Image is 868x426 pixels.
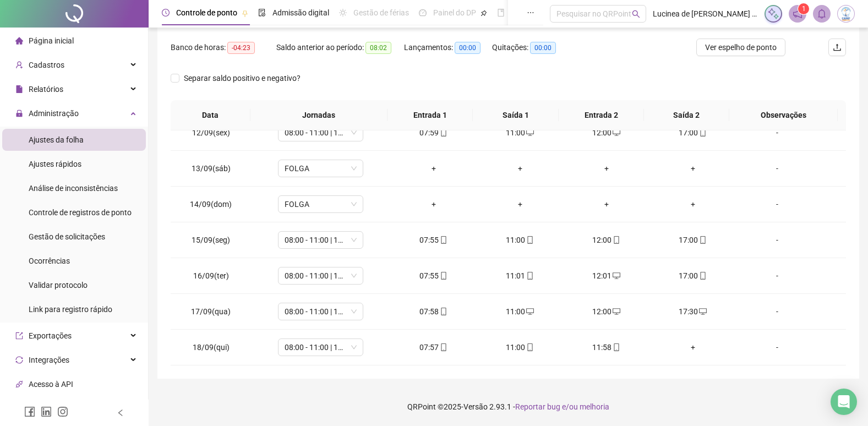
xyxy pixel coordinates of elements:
span: Relatórios [29,85,63,94]
span: Admissão digital [272,8,329,17]
div: - [745,270,810,282]
span: notification [793,9,803,19]
div: + [658,162,727,174]
span: Gestão de solicitações [29,232,105,241]
span: 08:02 [365,42,391,54]
span: Painel do DP [433,8,476,17]
div: 12:00 [572,234,641,246]
span: 14/09(dom) [190,200,232,209]
span: Controle de registros de ponto [29,208,132,217]
div: 11:00 [485,234,554,246]
span: 1 [802,5,806,13]
span: 17/09(qua) [191,307,231,316]
div: + [485,198,554,210]
span: 08:00 - 11:00 | 12:00 - 17:00 [285,267,357,284]
span: Cadastros [29,61,64,69]
span: Ocorrências [29,256,70,265]
div: 17:30 [658,305,727,318]
span: Observações [738,109,829,121]
span: Lucinea de [PERSON_NAME] Far - [GEOGRAPHIC_DATA] [653,8,758,20]
th: Entrada 1 [387,100,473,130]
span: Validar protocolo [29,281,88,290]
div: + [572,198,641,210]
span: mobile [525,272,534,280]
div: 17:00 [658,270,727,282]
span: api [15,380,23,388]
sup: 1 [798,3,809,14]
span: linkedin [41,406,52,417]
span: Administração [29,109,79,118]
span: 18/09(qui) [193,343,230,352]
div: 17:00 [658,127,727,139]
span: dashboard [419,9,427,17]
th: Jornadas [250,100,388,130]
img: sparkle-icon.fc2bf0ac1784a2077858766a79e2daf3.svg [767,8,779,20]
span: 16/09(ter) [193,271,229,280]
div: 12:00 [572,127,641,139]
span: 12/09(sex) [192,128,230,137]
span: upload [833,43,842,52]
span: search [632,10,640,18]
div: 11:00 [485,305,554,318]
span: 00:00 [455,42,481,54]
span: 13/09(sáb) [192,164,231,173]
span: mobile [439,272,447,280]
div: Open Intercom Messenger [831,389,857,415]
div: Saldo anterior ao período: [276,41,404,54]
span: file-done [258,9,266,17]
div: Banco de horas: [171,41,276,54]
span: desktop [525,308,534,315]
span: mobile [612,236,620,244]
div: 11:00 [485,341,554,353]
span: user-add [15,61,23,69]
span: instagram [57,406,68,417]
span: Link para registro rápido [29,305,112,314]
span: desktop [698,308,707,315]
div: - [745,341,810,353]
div: 07:55 [399,270,468,282]
span: Ver espelho de ponto [705,41,777,53]
div: 12:01 [572,270,641,282]
span: 15/09(seg) [192,236,230,244]
span: 00:00 [530,42,556,54]
img: 83834 [838,6,854,22]
div: 07:58 [399,305,468,318]
span: Versão [463,402,488,411]
span: Acesso à API [29,380,73,389]
span: pushpin [242,10,248,17]
div: - [745,127,810,139]
span: 08:00 - 11:00 | 12:00 - 17:00 [285,303,357,320]
span: pushpin [481,10,487,17]
span: ellipsis [527,9,534,17]
span: mobile [525,236,534,244]
div: + [658,198,727,210]
span: 08:00 - 11:00 | 12:00 - 17:00 [285,124,357,141]
span: desktop [612,129,620,136]
span: -04:23 [227,42,255,54]
div: + [658,341,727,353]
button: Ver espelho de ponto [696,39,785,56]
div: + [572,162,641,174]
span: bell [817,9,827,19]
span: 08:00 - 11:00 | 12:00 - 17:00 [285,232,357,248]
th: Entrada 2 [559,100,644,130]
span: sync [15,356,23,364]
span: export [15,332,23,340]
div: 11:58 [572,341,641,353]
span: Gestão de férias [353,8,409,17]
div: 11:00 [485,127,554,139]
span: Reportar bug e/ou melhoria [515,402,609,411]
span: clock-circle [162,9,170,17]
span: book [497,9,505,17]
span: 08:00 - 11:00 | 12:00 - 17:00 [285,339,357,356]
div: - [745,234,810,246]
th: Observações [729,100,838,130]
span: Ajustes da folha [29,135,84,144]
span: mobile [439,236,447,244]
span: sun [339,9,347,17]
th: Saída 2 [644,100,729,130]
div: 07:57 [399,341,468,353]
span: FOLGA [285,196,357,212]
span: desktop [612,308,620,315]
span: mobile [612,343,620,351]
